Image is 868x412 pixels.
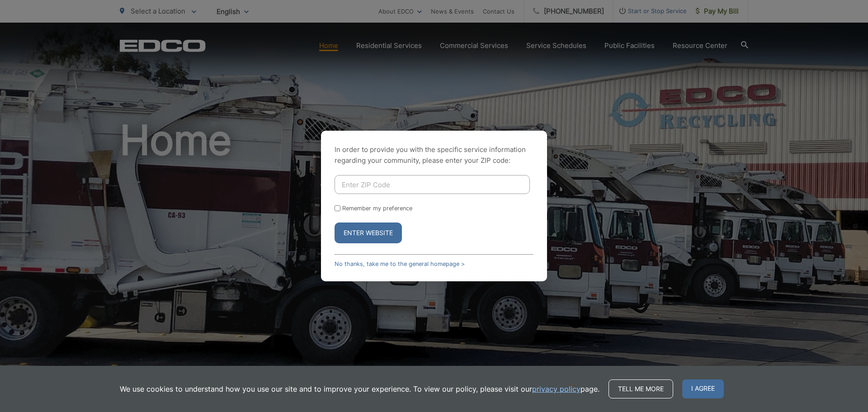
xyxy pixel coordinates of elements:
[342,205,412,212] label: Remember my preference
[120,384,599,394] p: We use cookies to understand how you use our site and to improve your experience. To view our pol...
[532,384,580,394] a: privacy policy
[335,223,402,243] button: Enter Website
[335,144,533,166] p: In order to provide you with the specific service information regarding your community, please en...
[335,260,465,267] a: No thanks, take me to the general homepage >
[609,379,673,398] a: Tell me more
[682,379,724,398] span: I agree
[335,175,530,194] input: Enter ZIP Code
